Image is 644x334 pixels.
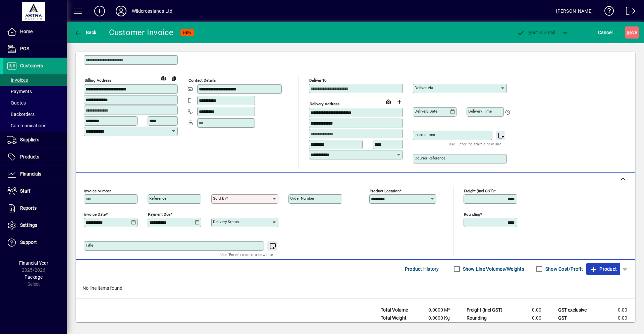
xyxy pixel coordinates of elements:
mat-label: Rounding [464,212,480,217]
span: Home [20,29,33,34]
mat-label: Order number [290,196,314,201]
a: Backorders [3,109,67,120]
mat-hint: Use 'Enter' to start a new line [220,251,273,258]
span: Financials [20,171,41,177]
td: GST exclusive [555,306,595,314]
mat-label: Deliver To [309,78,327,83]
mat-label: Deliver via [415,85,433,90]
td: 0.00 [509,306,549,314]
mat-label: Invoice date [84,212,106,217]
button: Choose address [394,96,405,107]
span: POS [20,46,29,51]
mat-label: Freight (incl GST) [464,189,494,193]
button: Back [72,26,98,39]
a: Logout [621,1,636,23]
td: 0.00 [509,314,549,322]
span: P [528,30,531,35]
span: Products [20,154,39,159]
button: Save [625,26,639,39]
a: View on map [383,96,394,107]
td: Total Weight [377,314,418,322]
span: NEW [183,30,192,35]
span: Customers [20,63,43,68]
span: Package [24,274,43,280]
span: Support [20,240,37,245]
button: Copy to Delivery address [169,73,179,84]
button: Product [586,263,620,275]
mat-label: Delivery status [213,219,239,224]
button: Product History [402,263,442,275]
a: Financials [3,166,67,183]
div: Wildcrosslands Ltd [132,6,172,16]
td: 0.0000 Kg [418,314,458,322]
a: Knowledge Base [599,1,614,23]
span: ave [627,27,637,38]
mat-hint: Use 'Enter' to start a new line [449,140,501,148]
div: Customer Invoice [109,27,174,38]
td: 0.00 [595,306,635,314]
mat-label: Delivery date [415,109,437,114]
a: Support [3,234,67,251]
a: Home [3,23,67,40]
mat-label: Invoice number [84,189,111,193]
span: Invoices [7,77,28,83]
span: Payments [7,89,32,94]
span: Backorders [7,112,35,117]
button: Post & Email [513,26,559,39]
span: Staff [20,188,31,194]
a: Products [3,149,67,165]
td: 0.0000 M³ [418,306,458,314]
label: Show Cost/Profit [544,266,583,272]
mat-label: Delivery time [468,109,492,114]
div: No line items found [76,278,635,298]
a: Staff [3,183,67,200]
mat-label: Product location [370,189,399,193]
span: Settings [20,222,37,228]
span: Communications [7,123,46,128]
span: Back [74,30,97,35]
mat-label: Instructions [415,132,435,137]
button: Profile [110,5,132,17]
button: Add [89,5,110,17]
mat-label: Payment due [148,212,170,217]
td: Total Volume [377,306,418,314]
span: Suppliers [20,137,39,142]
td: 0.00 [595,314,635,322]
mat-label: Sold by [213,196,226,201]
app-page-header-button: Back [67,26,104,39]
span: S [627,30,629,35]
button: Cancel [596,26,614,39]
a: POS [3,41,67,57]
span: Cancel [598,27,613,38]
span: Financial Year [19,260,48,266]
mat-label: Reference [149,196,166,201]
a: Reports [3,200,67,217]
a: Invoices [3,74,67,86]
a: Payments [3,86,67,97]
span: Reports [20,205,37,211]
mat-label: Title [86,243,93,248]
mat-label: Courier Reference [415,156,445,160]
span: Product History [405,264,439,274]
a: Suppliers [3,132,67,148]
a: View on map [158,73,169,83]
td: Rounding [463,314,509,322]
a: Quotes [3,97,67,109]
span: Quotes [7,100,26,106]
td: GST [555,314,595,322]
a: Communications [3,120,67,131]
span: ost & Email [517,30,555,35]
div: [PERSON_NAME] [556,6,593,16]
a: Settings [3,217,67,234]
td: Freight (incl GST) [463,306,509,314]
span: Product [590,264,617,274]
label: Show Line Volumes/Weights [462,266,524,272]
